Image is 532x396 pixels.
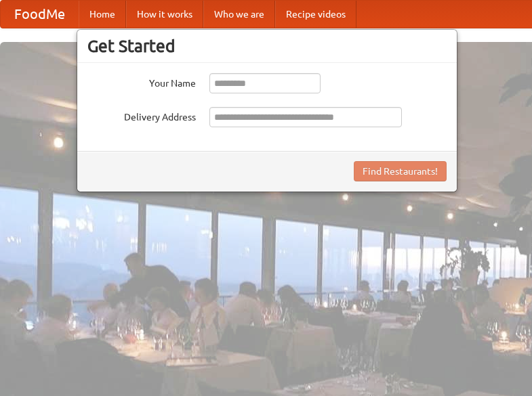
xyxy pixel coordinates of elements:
[203,1,275,28] a: Who we are
[79,1,126,28] a: Home
[1,1,79,28] a: FoodMe
[87,36,447,56] h3: Get Started
[126,1,203,28] a: How it works
[87,73,196,90] label: Your Name
[354,161,447,181] button: Find Restaurants!
[275,1,356,28] a: Recipe videos
[87,107,196,124] label: Delivery Address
